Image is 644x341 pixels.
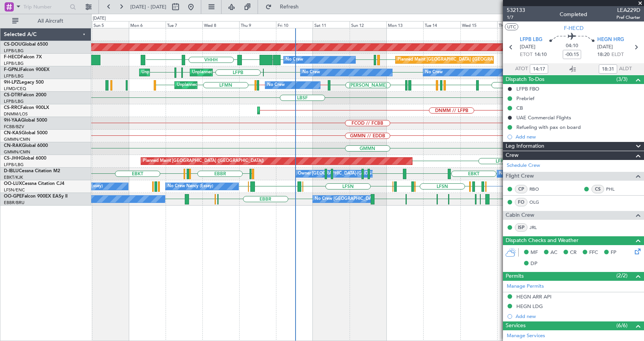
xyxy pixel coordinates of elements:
span: Dispatch To-Dos [506,75,544,84]
a: JRL [529,224,547,231]
span: CS-DTR [4,93,20,97]
div: Sun 12 [350,21,386,28]
span: Refresh [273,4,306,10]
span: Crew [506,151,519,160]
span: 532133 [507,6,525,14]
div: Thu 9 [239,21,276,28]
div: ISP [515,223,527,232]
a: OO-GPEFalcon 900EX EASy II [4,194,67,199]
span: ETOT [520,51,532,59]
a: LFPB/LBG [4,99,24,104]
div: Unplanned Maint Nice ([GEOGRAPHIC_DATA]) [177,79,268,91]
a: D-IBLUCessna Citation M2 [4,169,60,173]
span: OO-LUX [4,181,22,186]
div: Wed 15 [460,21,497,28]
div: No Crew [GEOGRAPHIC_DATA] ([GEOGRAPHIC_DATA] National) [315,193,443,205]
button: Refresh [262,1,308,13]
span: DP [531,260,537,268]
a: LFPB/LBG [4,48,24,54]
div: No Crew [267,79,285,91]
a: CS-DOUGlobal 6500 [4,42,48,47]
div: No Crew [286,54,303,66]
div: Owner [GEOGRAPHIC_DATA]-[GEOGRAPHIC_DATA] [298,168,401,180]
a: GMMN/CMN [4,137,30,142]
div: Add new [516,133,640,140]
a: LFMD/CEQ [4,86,26,92]
a: Manage Permits [507,283,544,290]
div: Planned Maint [GEOGRAPHIC_DATA] ([GEOGRAPHIC_DATA]) [398,54,518,66]
div: HEGN ARR API [516,293,552,300]
span: CS-RRC [4,105,20,110]
a: LFPB/LBG [4,73,24,79]
a: OO-LUXCessna Citation CJ4 [4,181,64,186]
span: ELDT [611,51,624,59]
span: FP [611,249,616,257]
span: [DATE] [520,43,536,51]
div: FO [515,198,527,206]
div: Tue 7 [166,21,202,28]
span: 9H-LPZ [4,80,19,85]
span: 9H-YAA [4,118,21,123]
span: CN-RAK [4,143,22,148]
span: 14:10 [534,51,547,59]
input: --:-- [530,64,548,74]
div: Add new [516,313,640,320]
span: Leg Information [506,142,544,151]
span: ATOT [515,65,528,73]
a: CS-JHHGlobal 6000 [4,156,46,161]
a: CN-RAKGlobal 6000 [4,143,48,148]
div: [DATE] [93,15,106,22]
div: Refueling with pax on board [516,124,581,130]
span: Permits [506,272,524,281]
a: EBKT/KJK [4,175,23,180]
a: GMMN/CMN [4,149,30,155]
span: MF [531,249,538,257]
a: FCBB/BZV [4,124,24,130]
a: EBBR/BRU [4,200,25,206]
a: CS-DTRFalcon 2000 [4,93,46,97]
span: ALDT [619,65,632,73]
a: F-GPNJFalcon 900EX [4,68,49,72]
span: 1/7 [507,14,525,21]
div: Thu 16 [497,21,534,28]
a: PHL [606,186,623,193]
div: Completed [560,10,587,18]
a: OLG [529,199,547,206]
div: No Crew Nancy (Essey) [168,181,213,192]
div: Mon 13 [386,21,423,28]
span: HEGN HRG [597,36,624,44]
div: Fri 10 [276,21,313,28]
span: [DATE] - [DATE] [130,3,166,10]
span: CR [570,249,577,257]
span: 18:20 [597,51,609,59]
span: LFPB LBG [520,36,542,44]
div: HEGN LDG [516,303,543,310]
div: Wed 8 [202,21,239,28]
input: Trip Number [23,1,67,13]
span: F-HECD [564,24,583,32]
a: RBO [529,186,547,193]
button: UTC [505,23,518,30]
a: Manage Services [507,332,545,340]
a: LFSN/ENC [4,187,25,193]
span: CS-JHH [4,156,20,161]
div: No Crew Kortrijk-[GEOGRAPHIC_DATA] [499,168,578,180]
span: CS-DOU [4,42,22,47]
span: F-GPNJ [4,68,20,72]
div: CB [516,105,523,111]
span: [DATE] [597,43,613,51]
div: Planned Maint [GEOGRAPHIC_DATA] ([GEOGRAPHIC_DATA]) [143,155,264,167]
div: No Crew [425,67,443,78]
div: LFPB FBO [516,86,539,92]
span: FFC [589,249,598,257]
span: Pref Charter [616,14,640,21]
span: F-HECD [4,55,21,59]
div: Mon 6 [129,21,166,28]
a: DNMM/LOS [4,111,28,117]
a: 9H-LPZLegacy 500 [4,80,44,85]
span: Dispatch Checks and Weather [506,236,578,245]
div: CS [591,185,604,193]
div: Unplanned Maint [GEOGRAPHIC_DATA] ([GEOGRAPHIC_DATA]) [192,67,318,78]
a: Schedule Crew [507,162,540,170]
button: All Aircraft [8,15,83,27]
